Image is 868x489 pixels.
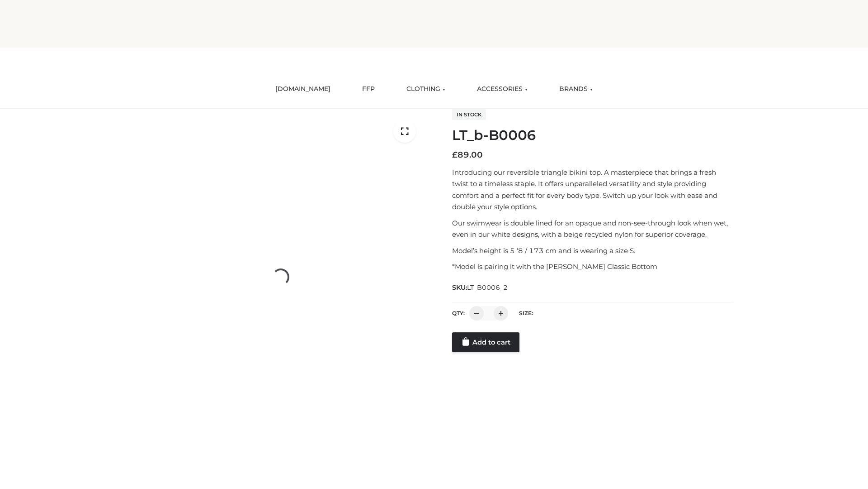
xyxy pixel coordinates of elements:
h1: LT_b-B0006 [452,127,734,144]
a: [DOMAIN_NAME] [269,79,337,99]
p: *Model is pairing it with the [PERSON_NAME] Classic Bottom [452,261,734,273]
label: QTY: [452,310,465,316]
a: ACCESSORIES [470,79,534,99]
p: Model’s height is 5 ‘8 / 173 cm and is wearing a size S. [452,245,734,257]
span: £ [452,150,458,160]
label: Size: [519,310,533,316]
bdi: 89.00 [452,150,483,160]
p: Our swimwear is double lined for an opaque and non-see-through look when wet, even in our white d... [452,217,734,240]
a: BRANDS [552,79,599,99]
span: LT_B0006_2 [467,283,508,292]
a: CLOTHING [400,79,452,99]
a: Add to cart [452,332,519,352]
span: SKU: [452,282,509,293]
a: FFP [355,79,382,99]
span: In stock [452,109,486,120]
p: Introducing our reversible triangle bikini top. A masterpiece that brings a fresh twist to a time... [452,167,734,213]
